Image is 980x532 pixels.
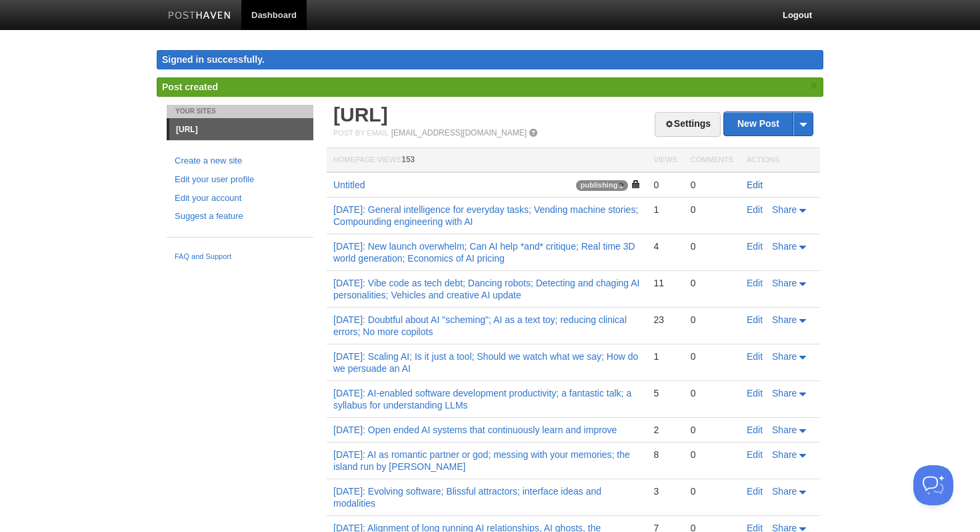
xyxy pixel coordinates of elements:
[333,204,638,227] a: [DATE]: General intelligence for everyday tasks; Vending machine stories; Compounding engineering...
[162,81,218,92] span: Post created
[653,179,677,191] div: 0
[175,192,305,206] a: Edit your account
[772,351,797,362] span: Share
[691,179,733,191] div: 0
[333,278,639,300] a: [DATE]: Vibe code as tech debt; Dancing robots; Detecting and chaging AI personalities; Vehicles ...
[747,425,763,435] a: Edit
[168,11,231,21] img: Posthaven-bar
[913,465,953,505] iframe: Help Scout Beacon - Open
[691,314,733,326] div: 0
[333,486,601,509] a: [DATE]: Evolving software; Blissful attractors; interface ideas and modalities
[724,112,813,136] a: New Post
[691,204,733,216] div: 0
[333,351,638,374] a: [DATE]: Scaling AI; Is it just a tool; Should we watch what we say; How do we persuade an AI
[808,77,820,94] a: ×
[747,388,763,398] a: Edit
[653,314,677,326] div: 23
[772,204,797,215] span: Share
[175,251,305,263] a: FAQ and Support
[772,486,797,497] span: Share
[691,277,733,289] div: 0
[772,425,797,435] span: Share
[175,173,305,187] a: Edit your user profile
[647,148,683,173] th: Views
[691,240,733,252] div: 0
[772,241,797,252] span: Share
[333,425,617,435] a: [DATE]: Open ended AI systems that continuously learn and improve
[576,180,629,191] span: publishing
[653,204,677,216] div: 1
[740,148,820,173] th: Actions
[653,240,677,252] div: 4
[691,485,733,497] div: 0
[653,424,677,436] div: 2
[684,148,740,173] th: Comments
[653,387,677,399] div: 5
[333,129,389,137] span: Post by Email
[175,210,305,224] a: Suggest a feature
[333,314,627,337] a: [DATE]: Doubtful about AI "scheming"; AI as a text toy; reducing clinical errors; No more copilots
[747,486,763,497] a: Edit
[333,388,631,411] a: [DATE]: AI-enabled software development productivity; a fantastic talk; a syllabus for understand...
[747,278,763,288] a: Edit
[691,387,733,399] div: 0
[175,154,305,168] a: Create a new site
[157,50,823,69] div: Signed in successfully.
[618,183,623,188] img: loading-tiny-gray.gif
[747,241,763,252] a: Edit
[691,449,733,461] div: 0
[655,112,721,137] a: Settings
[747,449,763,460] a: Edit
[772,449,797,460] span: Share
[401,155,415,164] span: 153
[772,278,797,288] span: Share
[772,388,797,398] span: Share
[333,241,635,264] a: [DATE]: New launch overwhelm; Can AI help *and* critique; Real time 3D world generation; Economic...
[747,180,763,190] a: Edit
[653,449,677,461] div: 8
[391,128,527,138] a: [EMAIL_ADDRESS][DOMAIN_NAME]
[747,314,763,325] a: Edit
[653,350,677,362] div: 1
[691,350,733,362] div: 0
[691,424,733,436] div: 0
[747,351,763,362] a: Edit
[772,314,797,325] span: Share
[333,103,388,125] a: [URL]
[333,180,365,190] a: Untitled
[653,485,677,497] div: 3
[653,277,677,289] div: 11
[169,119,313,140] a: [URL]
[333,449,630,472] a: [DATE]: AI as romantic partner or god; messing with your memories; the island run by [PERSON_NAME]
[747,204,763,215] a: Edit
[327,148,647,173] th: Homepage Views
[167,105,313,118] li: Your Sites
